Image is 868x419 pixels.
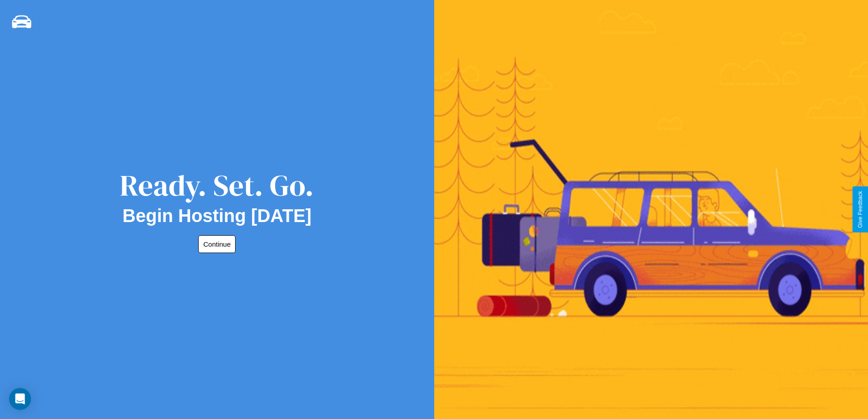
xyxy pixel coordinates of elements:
div: Ready. Set. Go. [120,165,314,206]
div: Give Feedback [857,191,863,228]
button: Continue [198,235,236,253]
h2: Begin Hosting [DATE] [123,206,312,226]
div: Open Intercom Messenger [9,388,31,410]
